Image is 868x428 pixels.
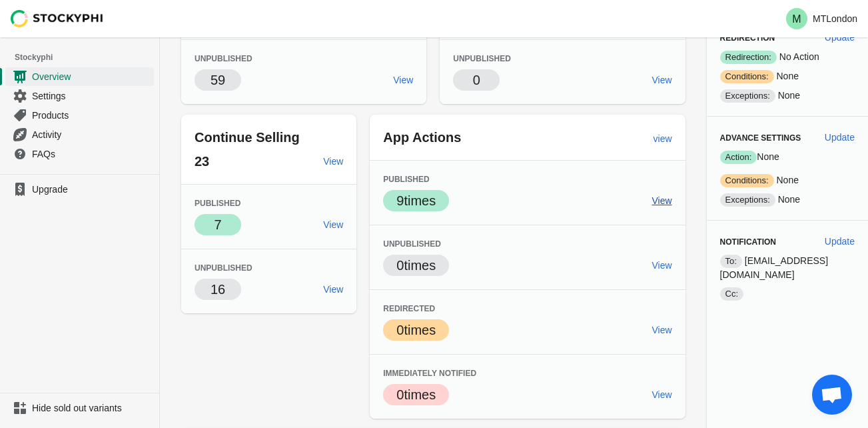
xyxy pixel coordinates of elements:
[214,217,221,232] span: 7
[812,375,852,415] div: Open chat
[792,13,801,25] text: M
[720,150,855,164] p: None
[5,67,154,86] a: Overview
[720,33,814,43] h3: Redirection
[32,109,151,122] span: Products
[453,54,511,63] span: Unpublished
[383,304,435,313] span: Redirected
[781,5,863,32] button: Avatar with initials MMTLondon
[32,128,151,141] span: Activity
[32,183,151,196] span: Upgrade
[720,254,855,281] p: [EMAIL_ADDRESS][DOMAIN_NAME]
[383,239,441,249] span: Unpublished
[388,68,418,92] a: View
[651,325,671,335] span: View
[393,75,413,85] span: View
[383,369,476,378] span: Immediately Notified
[383,130,461,145] span: App Actions
[473,71,480,89] p: 0
[318,149,348,173] a: View
[318,213,348,237] a: View
[651,195,671,206] span: View
[646,383,677,407] a: View
[323,284,343,295] span: View
[396,258,436,273] span: 0 times
[195,263,252,273] span: Unpublished
[211,282,225,297] span: 16
[195,130,300,145] span: Continue Selling
[720,287,744,301] span: Cc:
[720,51,777,64] span: Redirection:
[11,10,104,27] img: Stockyphi
[318,277,348,301] a: View
[720,193,855,207] p: None
[786,8,807,29] span: Avatar with initials M
[32,401,151,415] span: Hide sold out variants
[720,151,757,164] span: Action:
[720,70,774,83] span: Conditions:
[646,253,677,277] a: View
[211,73,225,87] span: 59
[825,236,855,247] span: Update
[825,32,855,43] span: Update
[720,89,775,103] span: Exceptions:
[653,133,672,144] span: view
[32,89,151,103] span: Settings
[720,50,855,64] p: No Action
[5,125,154,144] a: Activity
[648,127,677,151] a: view
[720,237,814,247] h3: Notification
[323,156,343,167] span: View
[383,175,429,184] span: Published
[646,68,677,92] a: View
[32,147,151,161] span: FAQs
[195,54,252,63] span: Unpublished
[651,389,671,400] span: View
[819,25,860,49] button: Update
[5,105,154,125] a: Products
[651,75,671,85] span: View
[720,133,814,143] h3: Advance Settings
[720,89,855,103] p: None
[819,229,860,253] button: Update
[720,193,775,207] span: Exceptions:
[15,51,159,64] span: Stockyphi
[813,13,857,24] p: MTLondon
[5,180,154,199] a: Upgrade
[396,323,436,337] span: 0 times
[651,260,671,271] span: View
[396,193,436,208] span: 9 times
[5,86,154,105] a: Settings
[819,125,860,149] button: Update
[646,318,677,342] a: View
[720,173,855,187] p: None
[195,154,209,169] span: 23
[323,219,343,230] span: View
[720,69,855,83] p: None
[32,70,151,83] span: Overview
[720,255,742,268] span: To:
[396,387,436,402] span: 0 times
[825,132,855,143] span: Update
[646,189,677,213] a: View
[720,174,774,187] span: Conditions:
[5,144,154,163] a: FAQs
[195,199,240,208] span: Published
[5,399,154,417] a: Hide sold out variants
